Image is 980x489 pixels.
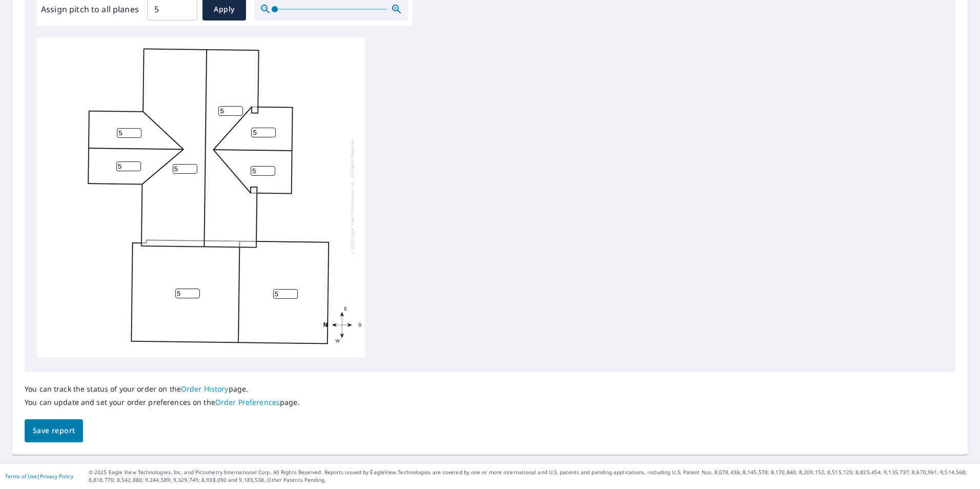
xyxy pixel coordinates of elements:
span: Save report [33,424,75,437]
a: Order History [181,384,229,394]
a: Privacy Policy [40,473,73,480]
p: You can update and set your order preferences on the page. [25,398,300,407]
p: | [5,473,73,479]
a: Terms of Use [5,473,37,480]
span: Apply [211,3,238,16]
p: © 2025 Eagle View Technologies, Inc. and Pictometry International Corp. All Rights Reserved. Repo... [89,468,975,484]
p: You can track the status of your order on the page. [25,384,300,394]
button: Save report [25,419,83,442]
a: Order Preferences [215,397,280,407]
label: Assign pitch to all planes [41,3,139,15]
